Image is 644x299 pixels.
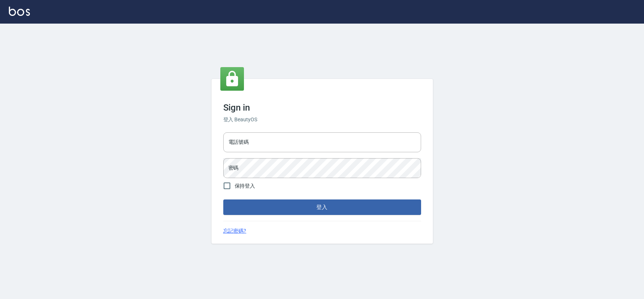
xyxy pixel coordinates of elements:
button: 登入 [223,199,421,215]
a: 忘記密碼? [223,227,247,235]
h6: 登入 BeautyOS [223,116,421,124]
span: 保持登入 [235,182,255,190]
h3: Sign in [223,102,421,113]
img: Logo [9,7,30,16]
